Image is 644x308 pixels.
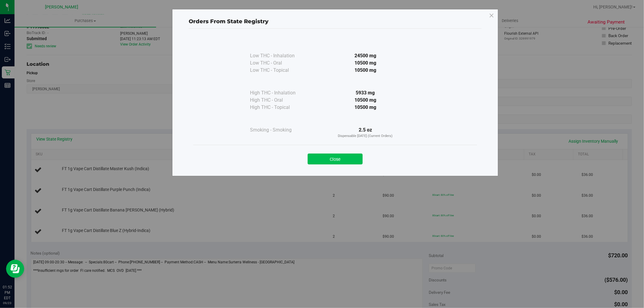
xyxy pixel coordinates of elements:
div: Smoking - Smoking [250,126,310,134]
div: Low THC - Topical [250,67,310,74]
iframe: Resource center [6,260,24,278]
div: Low THC - Oral [250,59,310,67]
div: 10500 mg [310,59,420,67]
div: 10500 mg [310,97,420,104]
div: 24500 mg [310,52,420,59]
div: 10500 mg [310,67,420,74]
div: High THC - Oral [250,97,310,104]
div: 5933 mg [310,89,420,97]
div: High THC - Inhalation [250,89,310,97]
span: Orders From State Registry [189,18,268,25]
button: Close [308,154,363,164]
div: Low THC - Inhalation [250,52,310,59]
div: High THC - Topical [250,104,310,111]
div: 2.5 oz [310,126,420,139]
div: 10500 mg [310,104,420,111]
p: Dispensable [DATE] (Current Orders) [310,134,420,139]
